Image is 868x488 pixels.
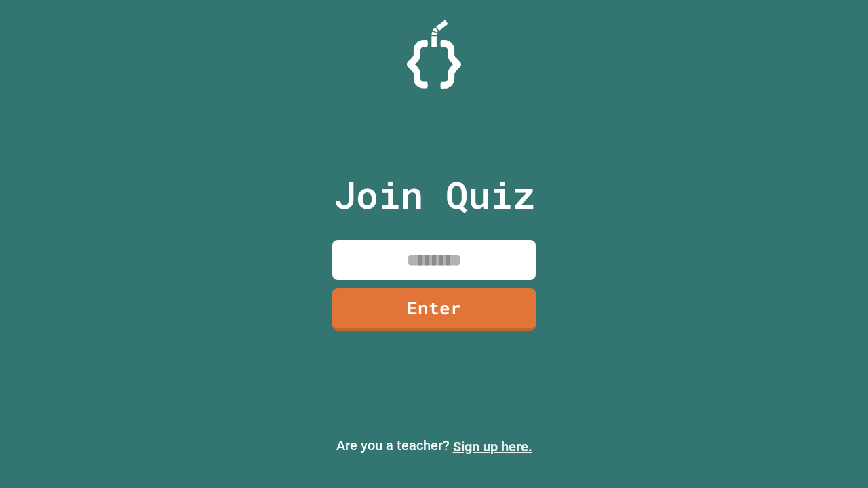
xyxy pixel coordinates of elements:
a: Sign up here. [453,439,532,455]
iframe: chat widget [755,375,854,432]
a: Enter [332,288,536,331]
p: Are you a teacher? [11,435,857,457]
p: Join Quiz [334,167,535,223]
img: Logo.svg [407,20,461,89]
iframe: chat widget [811,434,854,474]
